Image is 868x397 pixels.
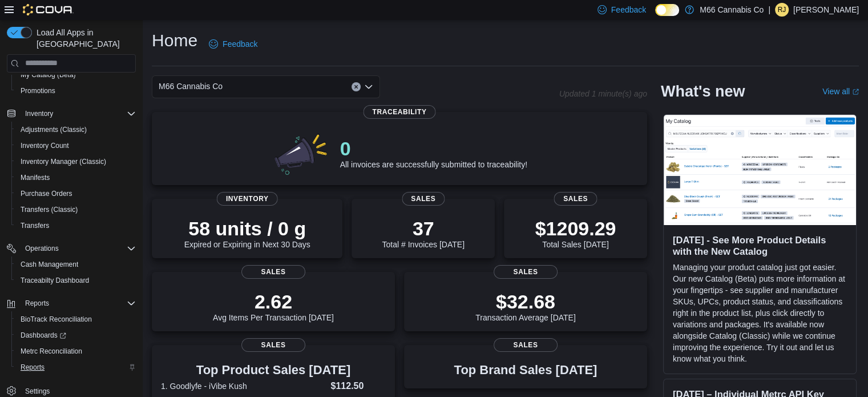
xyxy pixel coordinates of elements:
h3: [DATE] - See More Product Details with the New Catalog [673,234,847,257]
span: Dashboards [16,328,136,342]
span: Inventory Manager (Classic) [21,157,106,166]
span: RJ [778,3,786,17]
span: Transfers [16,219,136,232]
span: Inventory Count [16,139,136,153]
div: All invoices are successfully submitted to traceability! [340,137,527,169]
dd: $112.50 [330,379,385,393]
div: Total Sales [DATE] [535,217,616,249]
button: Inventory Count [11,138,140,154]
span: Transfers (Classic) [21,205,78,214]
span: BioTrack Reconciliation [21,315,92,324]
button: Transfers [11,218,140,234]
a: Inventory Count [16,139,74,153]
span: Adjustments (Classic) [16,123,136,137]
span: Sales [554,192,597,206]
span: Traceabilty Dashboard [16,274,136,287]
div: Total # Invoices [DATE] [382,217,464,249]
span: Inventory [25,109,53,118]
span: Traceabilty Dashboard [21,276,89,285]
span: Feedback [223,38,257,50]
span: Inventory Count [21,141,69,150]
a: Reports [16,360,49,374]
button: Operations [21,242,63,255]
span: My Catalog (Beta) [21,70,76,79]
p: 37 [382,217,464,240]
p: 0 [340,137,527,160]
a: Metrc Reconciliation [16,344,87,358]
span: Traceability [363,105,435,119]
span: Manifests [21,173,50,182]
img: Cova [23,4,74,15]
button: Reports [11,359,140,375]
p: Updated 1 minute(s) ago [559,89,647,98]
span: Settings [25,387,50,396]
button: Metrc Reconciliation [11,343,140,359]
svg: External link [852,89,859,95]
a: Promotions [16,84,60,98]
span: Inventory [21,107,136,121]
div: Expired or Expiring in Next 30 Days [184,217,310,249]
span: Sales [241,265,305,279]
a: Cash Management [16,258,83,271]
button: Reports [2,295,140,311]
span: Cash Management [16,258,136,271]
button: Inventory [21,107,58,121]
span: Feedback [611,4,646,15]
h1: Home [152,29,197,52]
span: Manifests [16,171,136,185]
p: 58 units / 0 g [184,217,310,240]
h3: Top Product Sales [DATE] [161,363,386,377]
span: Reports [16,360,136,374]
p: $32.68 [475,290,576,313]
span: Transfers [21,221,49,230]
p: Managing your product catalog just got easier. Our new Catalog (Beta) puts more information at yo... [673,262,847,364]
a: Manifests [16,171,54,185]
a: Transfers (Classic) [16,203,82,216]
a: Transfers [16,219,54,232]
a: Feedback [204,33,262,55]
button: Manifests [11,170,140,186]
span: Sales [494,338,558,352]
button: BioTrack Reconciliation [11,311,140,327]
span: Operations [25,244,59,253]
button: Inventory Manager (Classic) [11,154,140,170]
button: Promotions [11,83,140,99]
span: Cash Management [21,260,78,269]
a: Traceabilty Dashboard [16,274,94,287]
p: | [768,3,770,17]
span: Purchase Orders [21,189,72,198]
span: Sales [402,192,445,206]
span: Purchase Orders [16,187,136,200]
span: My Catalog (Beta) [16,68,136,82]
button: Operations [2,240,140,256]
span: Sales [494,265,558,279]
a: My Catalog (Beta) [16,68,80,82]
span: Metrc Reconciliation [21,347,82,356]
button: Transfers (Classic) [11,202,140,218]
span: Dashboards [21,331,66,340]
input: Dark Mode [655,4,679,16]
span: Inventory [217,192,278,206]
a: Inventory Manager (Classic) [16,155,111,169]
span: Promotions [16,84,136,98]
span: Metrc Reconciliation [16,344,136,358]
span: Operations [21,242,136,255]
span: Dark Mode [655,16,656,17]
span: Reports [25,299,49,308]
a: Dashboards [16,328,71,342]
span: Promotions [21,86,55,95]
p: M66 Cannabis Co [700,3,764,17]
button: Purchase Orders [11,186,140,202]
button: Open list of options [364,82,373,91]
a: Purchase Orders [16,187,77,200]
button: Cash Management [11,256,140,272]
dt: 1. Goodlyfe - iVibe Kush [161,380,326,392]
a: Dashboards [11,327,140,343]
img: 0 [272,130,331,176]
p: $1209.29 [535,217,616,240]
h3: Top Brand Sales [DATE] [454,363,597,377]
button: My Catalog (Beta) [11,67,140,83]
span: Reports [21,296,136,310]
span: Inventory Manager (Classic) [16,155,136,169]
span: BioTrack Reconciliation [16,312,136,326]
